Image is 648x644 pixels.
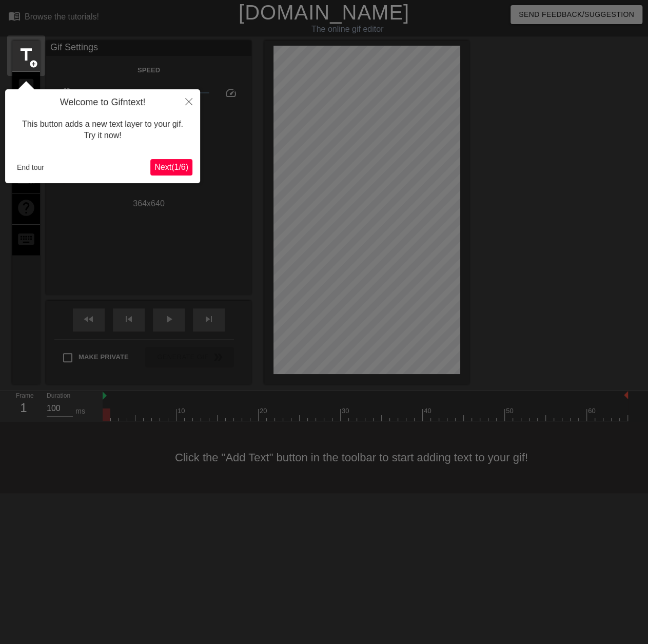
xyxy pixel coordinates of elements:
[154,163,188,171] span: Next ( 1 / 6 )
[13,108,192,152] div: This button adds a new text layer to your gif. Try it now!
[13,97,192,108] h4: Welcome to Gifntext!
[13,160,48,175] button: End tour
[178,89,200,113] button: Close
[150,159,192,175] button: Next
